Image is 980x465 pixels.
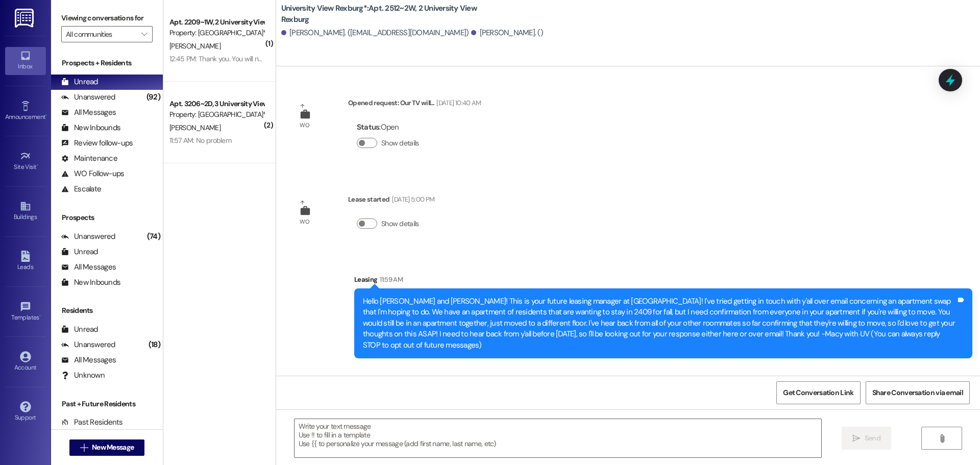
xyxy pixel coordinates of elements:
[61,92,115,103] div: Unanswered
[51,212,163,223] div: Prospects
[61,262,116,273] div: All Messages
[66,26,136,42] input: All communities
[5,47,46,75] a: Inbox
[169,123,220,132] span: [PERSON_NAME]
[39,312,41,320] span: •
[61,324,98,335] div: Unread
[61,355,116,365] div: All Messages
[141,30,147,38] i: 
[61,247,98,257] div: Unread
[381,218,419,229] label: Show details
[146,337,163,353] div: (18)
[852,434,860,443] i: 
[5,298,46,326] a: Templates •
[169,99,264,109] div: Apt. 3206~2D, 3 University View Rexburg
[92,442,134,453] span: New Message
[169,28,264,38] div: Property: [GEOGRAPHIC_DATA]*
[61,370,105,381] div: Unknown
[61,277,120,288] div: New Inbounds
[357,119,423,135] div: : Open
[69,439,145,456] button: New Message
[281,28,469,38] div: [PERSON_NAME]. ([EMAIL_ADDRESS][DOMAIN_NAME])
[61,10,153,26] label: Viewing conversations for
[938,434,946,443] i: 
[61,107,116,118] div: All Messages
[434,97,481,108] div: [DATE] 10:40 AM
[389,194,434,205] div: [DATE] 5:00 PM
[144,229,163,244] div: (74)
[61,138,133,149] div: Review follow-ups
[872,387,963,398] span: Share Conversation via email
[61,168,124,179] div: WO Follow-ups
[169,17,264,28] div: Apt. 2209~1W, 2 University View Rexburg
[169,54,655,63] div: 12:45 PM: Thank you. You will no longer receive texts from this thread. Please reply with 'UNSTOP...
[842,427,891,450] button: Send
[348,97,481,112] div: Opened request: Our TV will...
[51,399,163,409] div: Past + Future Residents
[51,305,163,316] div: Residents
[5,148,46,175] a: Site Visit •
[783,387,853,398] span: Get Conversation Link
[61,77,98,87] div: Unread
[281,3,485,25] b: University View Rexburg*: Apt. 2512~2W, 2 University View Rexburg
[5,348,46,376] a: Account
[61,153,117,164] div: Maintenance
[354,274,972,288] div: Leasing
[61,417,123,428] div: Past Residents
[381,138,419,149] label: Show details
[866,381,970,404] button: Share Conversation via email
[357,122,380,132] b: Status
[61,231,115,242] div: Unanswered
[15,9,36,28] img: ResiDesk Logo
[61,339,115,350] div: Unanswered
[776,381,860,404] button: Get Conversation Link
[300,120,309,131] div: WO
[169,136,231,145] div: 11:57 AM: No problem
[363,296,956,351] div: Hello [PERSON_NAME] and [PERSON_NAME]! This is your future leasing manager at [GEOGRAPHIC_DATA]! ...
[51,58,163,68] div: Prospects + Residents
[377,274,403,285] div: 11:59 AM
[169,109,264,120] div: Property: [GEOGRAPHIC_DATA]*
[61,184,101,194] div: Escalate
[300,216,309,227] div: WO
[144,89,163,105] div: (92)
[169,41,220,51] span: [PERSON_NAME]
[5,398,46,426] a: Support
[5,248,46,275] a: Leads
[37,162,38,169] span: •
[45,112,47,119] span: •
[80,444,88,452] i: 
[865,433,880,444] span: Send
[61,123,120,133] div: New Inbounds
[348,194,434,208] div: Lease started
[471,28,543,38] div: [PERSON_NAME]. ()
[5,198,46,225] a: Buildings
